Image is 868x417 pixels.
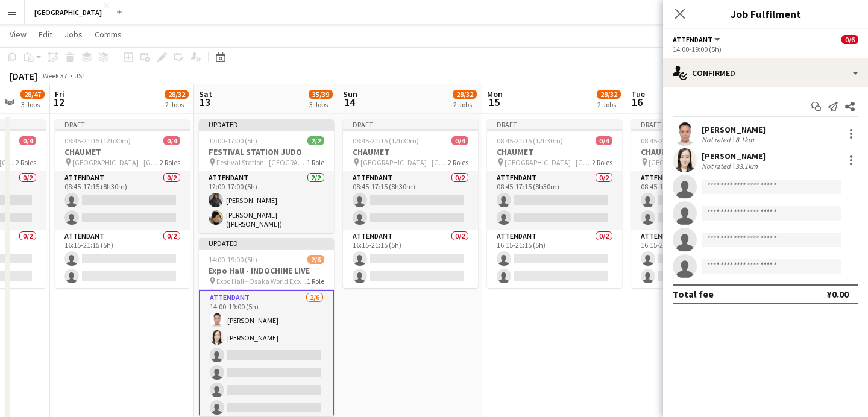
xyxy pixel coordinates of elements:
span: [GEOGRAPHIC_DATA] - [GEOGRAPHIC_DATA] WORLD EXPO [505,158,592,167]
span: 2 Roles [160,158,180,167]
span: 12 [53,95,64,109]
app-job-card: Draft08:45-21:15 (12h30m)0/4CHAUMET [GEOGRAPHIC_DATA] - [GEOGRAPHIC_DATA] WORLD EXPO2 RolesATTEND... [631,119,766,288]
span: 15 [485,95,503,109]
div: Draft [487,119,622,129]
span: Sun [343,89,357,99]
span: 0/4 [596,136,612,145]
a: Edit [34,27,57,42]
div: 3 Jobs [21,100,44,109]
span: 16 [629,95,645,109]
div: Draft [55,119,190,129]
app-card-role: ATTENDANT0/208:45-17:15 (8h30m) [631,171,766,230]
h3: CHAUMET [631,146,766,157]
div: 33.1km [733,161,760,171]
app-card-role: ATTENDANT0/208:45-17:15 (8h30m) [487,171,622,230]
app-card-role: ATTENDANT0/216:15-21:15 (5h) [343,230,478,288]
span: 08:45-21:15 (12h30m) [64,136,131,145]
span: View [10,29,27,40]
span: Tue [631,89,645,99]
span: 13 [197,95,212,109]
h3: Job Fulfilment [663,6,868,22]
span: Sat [199,89,212,99]
h3: Expo Hall - INDOCHINE LIVE [199,265,334,276]
app-card-role: ATTENDANT0/208:45-17:15 (8h30m) [343,171,478,230]
app-card-role: ATTENDANT2/212:00-17:00 (5h)[PERSON_NAME][PERSON_NAME]([PERSON_NAME]) [199,171,334,233]
span: 1 Role [307,158,324,167]
span: Week 37 [40,71,70,80]
span: 35/39 [309,90,333,99]
span: Jobs [64,29,83,40]
span: [GEOGRAPHIC_DATA] - [GEOGRAPHIC_DATA] WORLD EXPO [72,158,160,167]
span: 0/4 [163,136,180,145]
div: 2 Jobs [453,100,476,109]
div: Not rated [702,135,733,144]
span: 14 [341,95,357,109]
span: Edit [39,29,52,40]
span: 28/32 [597,90,621,99]
span: 0/4 [19,136,36,145]
span: 12:00-17:00 (5h) [209,136,257,145]
div: ¥0.00 [826,288,849,300]
div: 2 Jobs [165,100,188,109]
button: [GEOGRAPHIC_DATA] [25,1,112,24]
span: Mon [487,89,503,99]
span: Fri [55,89,64,99]
app-card-role: ATTENDANT0/208:45-17:15 (8h30m) [55,171,190,230]
span: 28/32 [453,90,477,99]
div: Draft [631,119,766,129]
span: [GEOGRAPHIC_DATA] - [GEOGRAPHIC_DATA] WORLD EXPO [360,158,448,167]
app-card-role: ATTENDANT0/216:15-21:15 (5h) [631,230,766,288]
span: [GEOGRAPHIC_DATA] - [GEOGRAPHIC_DATA] WORLD EXPO [649,158,736,167]
span: Comms [95,29,122,40]
h3: CHAUMET [343,146,478,157]
span: Expo Hall - Osaka World Expo 2025 [216,277,307,286]
span: 28/47 [20,90,45,99]
div: 8.1km [733,135,756,144]
div: Updated [199,238,334,248]
span: 08:45-21:15 (12h30m) [641,136,707,145]
div: Not rated [702,161,733,171]
div: [DATE] [10,70,37,82]
div: [PERSON_NAME] [702,151,766,161]
span: 08:45-21:15 (12h30m) [497,136,563,145]
div: Total fee [673,288,714,300]
div: Draft [343,119,478,129]
span: Festival Station - [GEOGRAPHIC_DATA] World Expo 2025 [216,158,307,167]
div: 2 Jobs [597,100,620,109]
div: 3 Jobs [309,100,332,109]
app-card-role: ATTENDANT0/216:15-21:15 (5h) [55,230,190,288]
span: 2 Roles [448,158,468,167]
h3: FESTIVAL STATION JUDO [199,146,334,157]
a: Comms [90,27,127,42]
a: Jobs [60,27,87,42]
app-job-card: Draft08:45-21:15 (12h30m)0/4CHAUMET [GEOGRAPHIC_DATA] - [GEOGRAPHIC_DATA] WORLD EXPO2 RolesATTEND... [343,119,478,288]
h3: CHAUMET [487,146,622,157]
app-job-card: Draft08:45-21:15 (12h30m)0/4CHAUMET [GEOGRAPHIC_DATA] - [GEOGRAPHIC_DATA] WORLD EXPO2 RolesATTEND... [55,119,190,288]
span: 0/4 [451,136,468,145]
button: ATTENDANT [673,35,722,44]
span: 28/32 [165,90,189,99]
app-job-card: Updated14:00-19:00 (5h)2/6Expo Hall - INDOCHINE LIVE Expo Hall - Osaka World Expo 20251 RoleATTEN... [199,238,334,416]
div: [PERSON_NAME] [702,124,766,135]
app-job-card: Draft08:45-21:15 (12h30m)0/4CHAUMET [GEOGRAPHIC_DATA] - [GEOGRAPHIC_DATA] WORLD EXPO2 RolesATTEND... [487,119,622,288]
h3: CHAUMET [55,146,190,157]
span: 2/6 [307,255,324,264]
app-job-card: Updated12:00-17:00 (5h)2/2FESTIVAL STATION JUDO Festival Station - [GEOGRAPHIC_DATA] World Expo 2... [199,119,334,233]
div: Confirmed [663,58,868,87]
span: ATTENDANT [673,35,712,44]
span: 2/2 [307,136,324,145]
app-card-role: ATTENDANT0/216:15-21:15 (5h) [487,230,622,288]
span: 2 Roles [16,158,36,167]
span: 2 Roles [592,158,612,167]
span: 1 Role [307,277,324,286]
div: Updated [199,119,334,129]
div: JST [75,71,86,80]
span: 14:00-19:00 (5h) [209,255,257,264]
span: 08:45-21:15 (12h30m) [353,136,419,145]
